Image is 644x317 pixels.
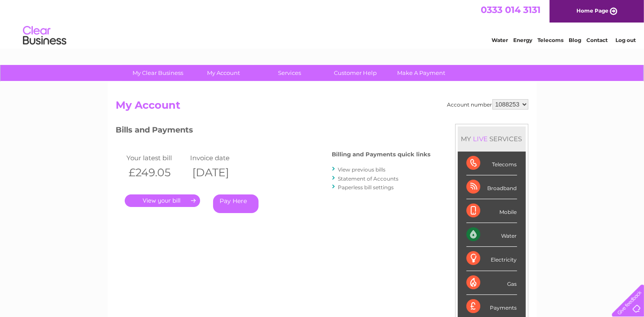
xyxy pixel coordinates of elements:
[125,164,188,181] th: £249.05
[537,37,563,43] a: Telecoms
[472,135,490,143] div: LIVE
[116,124,431,139] h3: Bills and Payments
[122,65,194,81] a: My Clear Business
[254,65,325,81] a: Services
[615,37,636,43] a: Log out
[338,184,394,191] a: Paperless bill settings
[332,151,431,158] h4: Billing and Payments quick links
[188,65,259,81] a: My Account
[338,175,399,182] a: Statement of Accounts
[481,4,540,15] a: 0333 014 3131
[320,65,391,81] a: Customer Help
[513,37,532,43] a: Energy
[447,99,528,110] div: Account number
[338,166,386,173] a: View previous bills
[385,65,457,81] a: Make A Payment
[466,175,517,199] div: Broadband
[116,99,528,116] h2: My Account
[118,5,527,42] div: Clear Business is a trading name of Verastar Limited (registered in [GEOGRAPHIC_DATA] No. 3667643...
[569,37,581,43] a: Blog
[466,223,517,247] div: Water
[466,247,517,271] div: Electricity
[213,194,259,213] a: Pay Here
[23,23,67,49] img: logo.png
[458,126,526,151] div: MY SERVICES
[125,152,188,164] td: Your latest bill
[586,37,608,43] a: Contact
[188,164,251,181] th: [DATE]
[466,152,517,175] div: Telecoms
[466,271,517,295] div: Gas
[492,37,508,43] a: Water
[125,194,200,207] a: .
[466,199,517,223] div: Mobile
[188,152,251,164] td: Invoice date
